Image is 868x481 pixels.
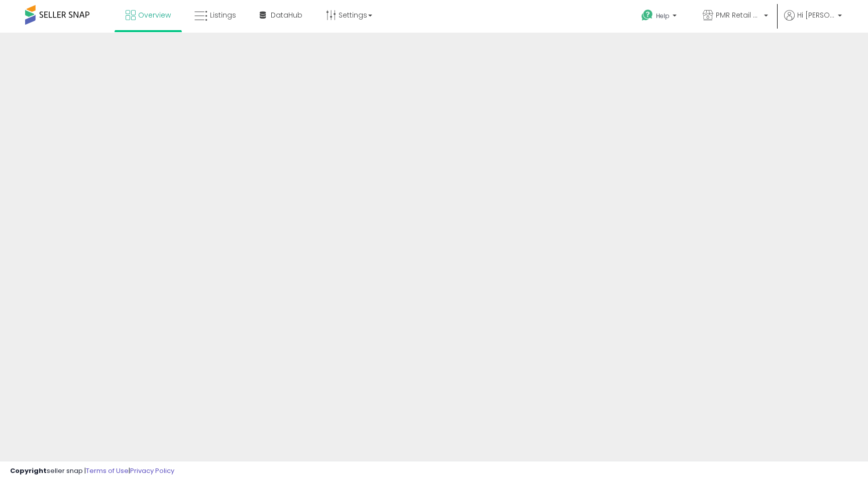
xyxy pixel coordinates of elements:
span: Overview [138,10,171,20]
span: DataHub [271,10,302,20]
span: Hi [PERSON_NAME] [797,10,835,20]
span: PMR Retail USA LLC [716,10,761,20]
a: Help [633,2,687,33]
span: Help [656,12,670,20]
i: Get Help [641,9,654,22]
a: Hi [PERSON_NAME] [784,10,842,33]
span: Listings [210,10,236,20]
